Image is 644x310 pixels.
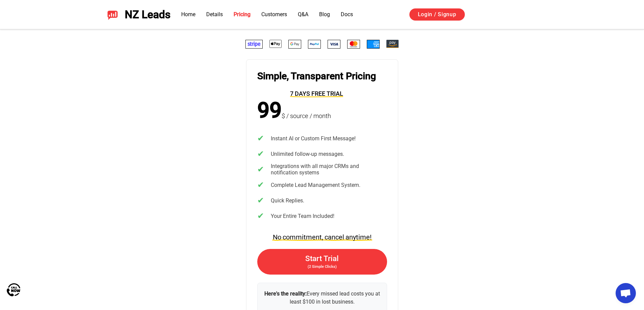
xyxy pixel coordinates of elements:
img: PayPal [308,40,321,49]
a: Open chat [616,283,636,303]
span: $ / source / month [282,112,331,123]
img: Stripe [245,40,263,49]
span: Unlimited follow-up messages. [271,151,344,157]
iframe: Sign in with Google Button [472,7,546,22]
span: anytime! [345,233,372,242]
a: Customers [261,11,287,18]
span: Start Trial [305,254,339,263]
a: Home [181,11,195,18]
span: 7 days free trial [290,90,343,98]
a: Blog [319,11,330,18]
span: ✔ [257,165,269,174]
div: Every missed lead costs you at least $100 in lost business. [264,290,380,306]
span: cancel [324,233,345,242]
span: ✔ [257,196,269,205]
img: Mastercard [347,40,360,49]
span: Complete Lead Management System. [271,182,360,188]
img: Visa [328,40,340,49]
a: Details [206,11,223,18]
span: Instant AI or Custom First Message! [271,136,356,142]
strong: Here's the reality: [264,290,307,297]
a: Q&A [298,11,308,18]
span: No [272,233,282,242]
a: Docs [341,11,353,18]
img: Call Now [7,283,20,297]
h2: Simple, Transparent Pricing [257,71,376,87]
span: Integrations with all major CRMs and notification systems [271,163,387,176]
img: NZ Leads logo [107,9,118,20]
span: commitment, [282,233,324,242]
span: ✔ [257,212,269,220]
img: American Express [367,40,380,49]
img: Apple Pay [269,40,282,48]
img: Google Pay [288,40,301,49]
span: 99 [257,98,282,123]
span: (2 Simple Clicks) [308,264,337,269]
span: NZ Leads [125,8,170,21]
span: ✔ [257,181,269,189]
img: Amazon Pay [386,40,399,48]
span: ✔ [257,150,269,158]
a: Login / Signup [409,8,465,21]
a: Start Trial(2 Simple Clicks) [257,249,387,275]
span: ✔ [257,134,269,143]
span: Your Entire Team Included! [271,213,334,219]
span: Quick Replies. [271,198,304,204]
a: Pricing [234,11,251,18]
